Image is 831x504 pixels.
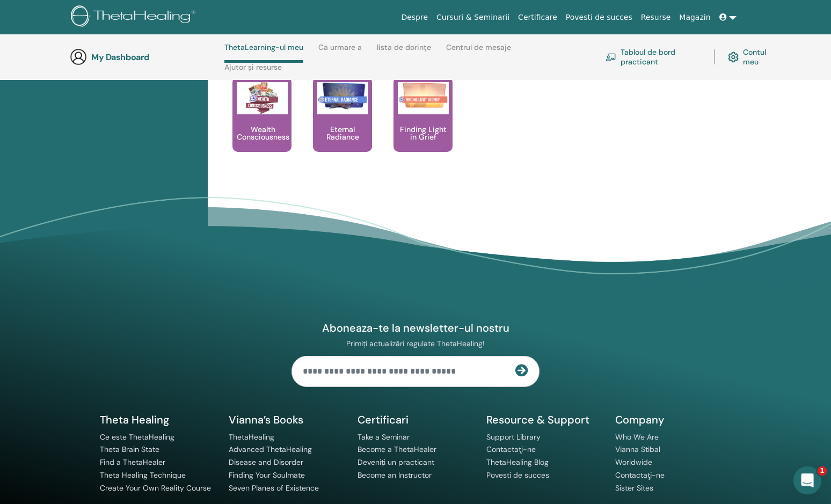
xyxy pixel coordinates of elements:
[100,470,186,480] a: Theta Healing Technique
[358,413,473,427] h5: Certificari
[562,8,637,27] a: Povesti de succes
[232,126,294,141] p: Wealth Consciousness
[100,432,174,442] a: Ce este ThetaHealing
[486,444,536,454] a: Contactaţi-ne
[377,43,431,60] a: lista de dorințe
[358,470,432,480] a: Become an Instructor
[100,483,211,493] a: Create Your Own Reality Course
[229,413,345,427] h5: Vianna’s Books
[393,77,453,173] a: Finding Light in Grief Finding Light in Grief
[313,126,372,141] p: Eternal Radiance
[615,470,665,480] a: Contactaţi-ne
[514,8,562,27] a: Certificare
[637,8,675,27] a: Resurse
[486,457,549,467] a: ThetaHealing Blog
[606,45,701,69] a: Tabloul de bord practicant
[615,457,652,467] a: Worldwide
[675,8,715,27] a: Magazin
[71,5,199,30] img: logo.png
[397,8,432,27] a: Despre
[393,126,453,141] p: Finding Light in Grief
[728,45,777,69] a: Contul meu
[224,43,303,63] a: ThetaLearning-ul meu
[229,432,274,442] a: ThetaHealing
[446,43,511,60] a: Centrul de mesaje
[486,470,549,480] a: Povesti de succes
[229,470,305,480] a: Finding Your Soulmate
[100,444,159,454] a: Theta Brain State
[318,43,362,60] a: Ca urmare a
[224,63,282,80] a: Ajutor și resurse
[615,444,660,454] a: Vianna Stibal
[818,466,827,476] span: 1
[313,77,372,173] a: Eternal Radiance Eternal Radiance
[100,457,165,467] a: Find a ThetaHealer
[432,8,514,27] a: Cursuri & Seminarii
[229,457,303,467] a: Disease and Disorder
[358,432,410,442] a: Take a Seminar
[291,339,540,348] p: Primiți actualizări regulate ThetaHealing!
[486,413,602,427] h5: Resource & Support
[615,483,653,493] a: Sister Sites
[606,53,616,61] img: chalkboard-teacher.svg
[229,444,312,454] a: Advanced ThetaHealing
[100,413,216,427] h5: Theta Healing
[317,82,368,111] img: Eternal Radiance
[398,82,449,111] img: Finding Light in Grief
[237,82,288,114] img: Wealth Consciousness
[91,52,199,62] h3: My Dashboard
[615,432,659,442] a: Who We Are
[70,48,87,65] img: generic-user-icon.jpg
[229,483,319,493] a: Seven Planes of Existence
[728,49,739,65] img: cog.svg
[486,432,541,442] a: Support Library
[358,457,434,467] a: Deveniți un practicant
[615,413,731,427] h5: Company
[793,466,822,495] iframe: Intercom live chat
[232,77,291,173] a: Wealth Consciousness Wealth Consciousness
[358,444,436,454] a: Become a ThetaHealer
[291,321,540,335] h4: Aboneaza-te la newsletter-ul nostru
